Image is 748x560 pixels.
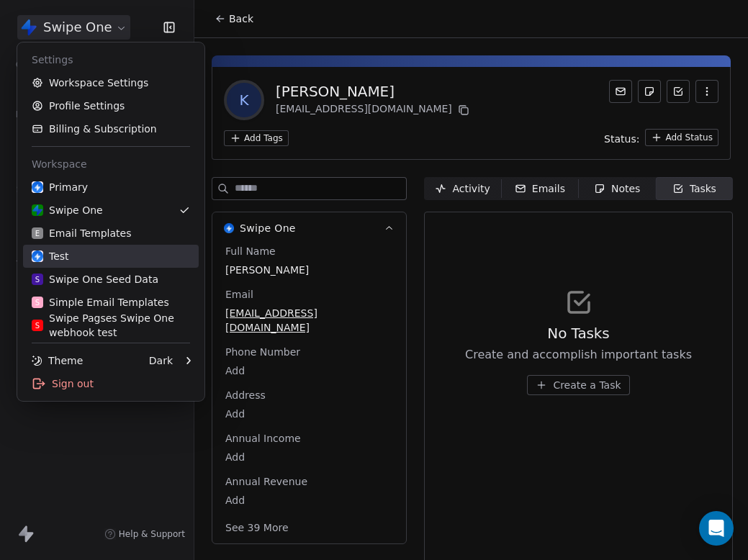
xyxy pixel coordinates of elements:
img: user_01J93QE9VH11XXZQZDP4TWZEES.jpg [32,181,43,193]
div: Swipe One [32,203,103,217]
span: S [35,320,40,331]
img: user_01J93QE9VH11XXZQZDP4TWZEES.jpg [32,250,43,262]
div: Theme [32,353,83,368]
a: Workspace Settings [23,71,199,94]
div: Swipe One Seed Data [32,272,158,286]
div: Test [32,249,69,263]
a: Billing & Subscription [23,117,199,140]
div: Swipe Pagses Swipe One webhook test [32,311,190,340]
div: Simple Email Templates [32,295,169,310]
div: Settings [23,48,199,71]
div: Workspace [23,153,199,176]
span: E [35,228,40,239]
a: Profile Settings [23,94,199,117]
div: Sign out [23,372,199,395]
span: S [35,274,40,285]
span: S [35,297,40,308]
div: Primary [32,180,88,194]
div: Email Templates [32,226,131,240]
img: swipeone-app-icon.png [32,204,43,216]
div: Dark [149,353,173,368]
